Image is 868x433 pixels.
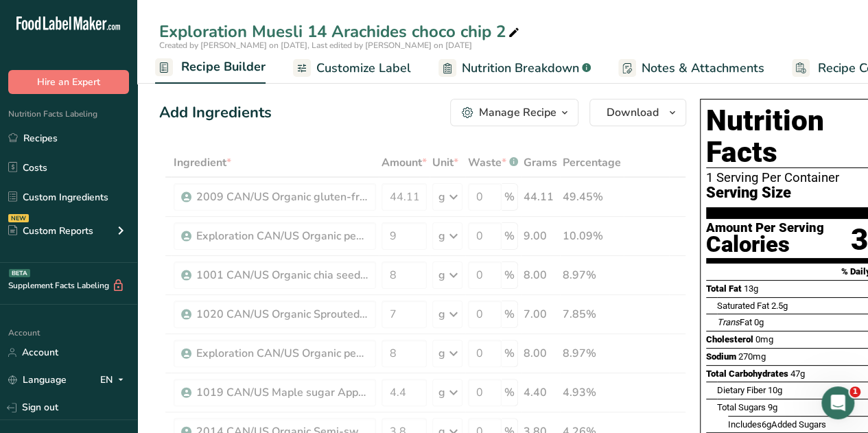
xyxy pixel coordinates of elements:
[159,19,522,44] div: Exploration Muesli 14 Arachides choco chip 2
[717,317,740,327] i: Trans
[293,53,411,84] a: Customize Label
[717,402,766,412] span: Total Sugars
[8,368,67,392] a: Language
[738,351,766,362] span: 270mg
[100,372,129,388] div: EN
[706,351,736,362] span: Sodium
[316,59,411,78] span: Customize Label
[768,402,777,412] span: 9g
[706,185,791,202] span: Serving Size
[717,301,769,311] span: Saturated Fat
[479,104,556,121] div: Manage Recipe
[762,419,771,430] span: 6g
[771,301,788,311] span: 2.5g
[755,334,773,344] span: 0mg
[607,104,659,121] span: Download
[618,53,764,84] a: Notes & Attachments
[717,317,752,327] span: Fat
[462,59,579,78] span: Nutrition Breakdown
[8,214,29,222] div: NEW
[8,224,93,238] div: Custom Reports
[8,70,129,94] button: Hire an Expert
[181,58,266,76] span: Recipe Builder
[706,283,742,294] span: Total Fat
[450,99,578,126] button: Manage Recipe
[744,283,758,294] span: 13g
[155,51,266,84] a: Recipe Builder
[159,40,472,51] span: Created by [PERSON_NAME] on [DATE], Last edited by [PERSON_NAME] on [DATE]
[821,386,854,419] iframe: Intercom live chat
[438,53,591,84] a: Nutrition Breakdown
[717,385,766,395] span: Dietary Fiber
[728,419,826,430] span: Includes Added Sugars
[589,99,686,126] button: Download
[9,269,30,277] div: BETA
[706,222,824,235] div: Amount Per Serving
[706,334,753,344] span: Cholesterol
[706,368,788,379] span: Total Carbohydrates
[754,317,764,327] span: 0g
[768,385,782,395] span: 10g
[790,368,805,379] span: 47g
[849,386,860,397] span: 1
[159,102,272,124] div: Add Ingredients
[642,59,764,78] span: Notes & Attachments
[706,235,824,255] div: Calories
